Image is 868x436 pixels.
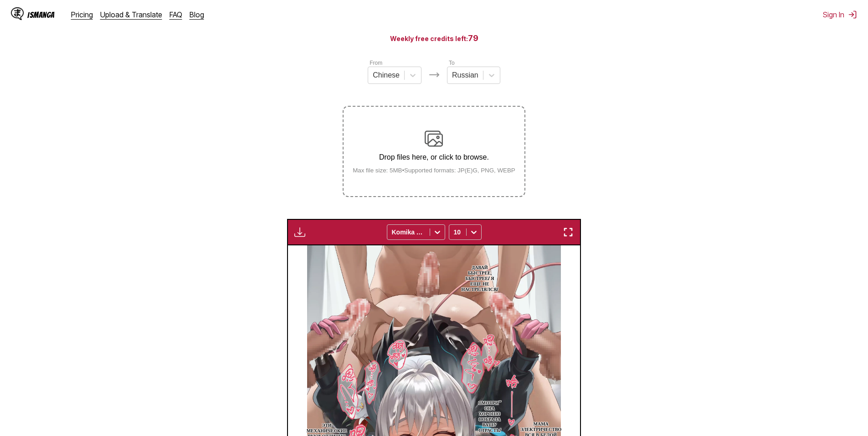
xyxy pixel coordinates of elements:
h3: Weekly free credits left: [22,32,846,44]
p: Смотри~ Она хорошо собрала вашу страсть! [473,398,506,434]
a: IsManga LogoIsManga [11,7,71,22]
label: From [370,60,382,66]
img: Sign out [848,10,857,19]
img: Download translated images [294,227,305,238]
p: Давай быстрее, быстрее! Я еще не настрелялся! [460,262,500,293]
img: Languages icon [429,69,440,80]
p: Drop files here, or click to browse. [345,153,523,161]
span: 79 [468,33,478,43]
a: Blog [190,10,204,19]
a: Upload & Translate [100,10,162,19]
button: Sign In [823,10,857,19]
a: FAQ [169,10,182,19]
div: IsManga [27,10,55,19]
img: IsManga Logo [11,7,24,20]
small: Max file size: 5MB • Supported formats: JP(E)G, PNG, WEBP [345,167,523,174]
img: Enter fullscreen [563,227,574,238]
label: To [449,60,455,66]
a: Pricing [71,10,93,19]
